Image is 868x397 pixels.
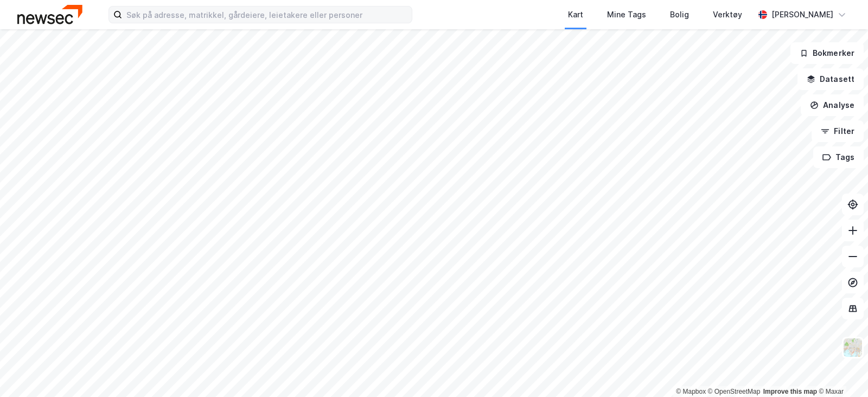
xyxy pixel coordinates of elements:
img: newsec-logo.f6e21ccffca1b3a03d2d.png [17,5,82,24]
a: Mapbox [676,388,706,395]
div: Bolig [670,8,689,21]
button: Filter [812,120,864,142]
div: Verktøy [713,8,742,21]
iframe: Chat Widget [814,345,868,397]
div: [PERSON_NAME] [771,8,833,21]
img: Z [843,337,863,358]
button: Tags [813,146,864,168]
div: Kart [568,8,583,21]
div: Mine Tags [607,8,646,21]
button: Analyse [801,94,864,116]
a: Improve this map [763,388,817,395]
button: Datasett [797,68,864,90]
a: OpenStreetMap [708,388,761,395]
input: Søk på adresse, matrikkel, gårdeiere, leietakere eller personer [122,7,412,23]
button: Bokmerker [790,42,864,64]
div: Kontrollprogram for chat [814,345,868,397]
